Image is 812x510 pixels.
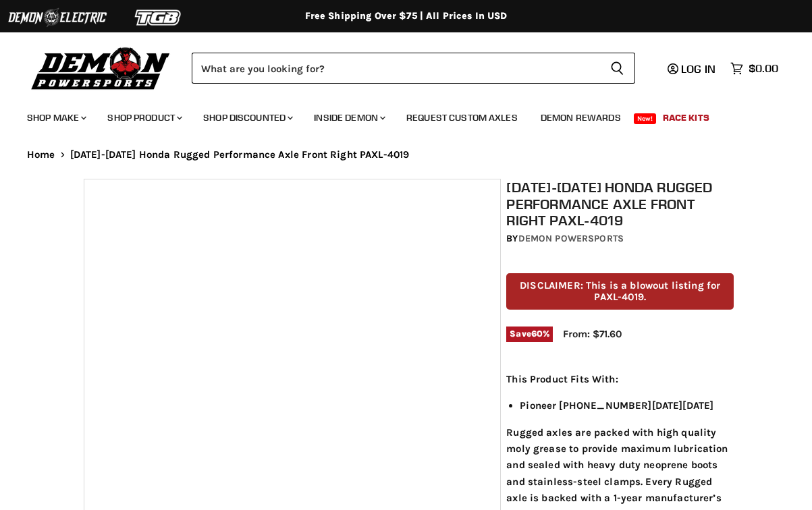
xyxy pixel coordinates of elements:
p: This Product Fits With: [506,371,734,387]
a: Log in [661,63,724,75]
img: Demon Powersports [27,44,175,92]
li: Pioneer [PHONE_NUMBER][DATE][DATE] [520,397,734,414]
span: Log in [681,62,715,76]
button: Search [599,53,635,84]
a: Home [27,149,55,161]
p: DISCLAIMER: This is a blowout listing for PAXL-4019. [506,273,734,310]
form: Product [192,53,635,84]
span: [DATE]-[DATE] Honda Rugged Performance Axle Front Right PAXL-4019 [70,149,410,161]
a: Shop Make [17,104,94,132]
span: New! [634,113,657,124]
img: TGB Logo 2 [108,5,209,30]
div: by [506,231,734,246]
a: Request Custom Axles [396,104,528,132]
span: Save % [506,327,553,341]
a: Shop Product [97,104,190,132]
input: Search [192,53,599,84]
a: Demon Rewards [531,104,631,132]
a: Demon Powersports [518,233,624,244]
h1: [DATE]-[DATE] Honda Rugged Performance Axle Front Right PAXL-4019 [506,179,734,229]
span: 60 [531,329,543,339]
span: $0.00 [749,62,778,75]
a: $0.00 [724,59,785,78]
a: Shop Discounted [193,104,301,132]
a: Inside Demon [304,104,394,132]
a: Race Kits [653,104,720,132]
ul: Main menu [17,98,775,132]
img: Demon Electric Logo 2 [7,5,108,30]
span: From: $71.60 [563,328,622,340]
